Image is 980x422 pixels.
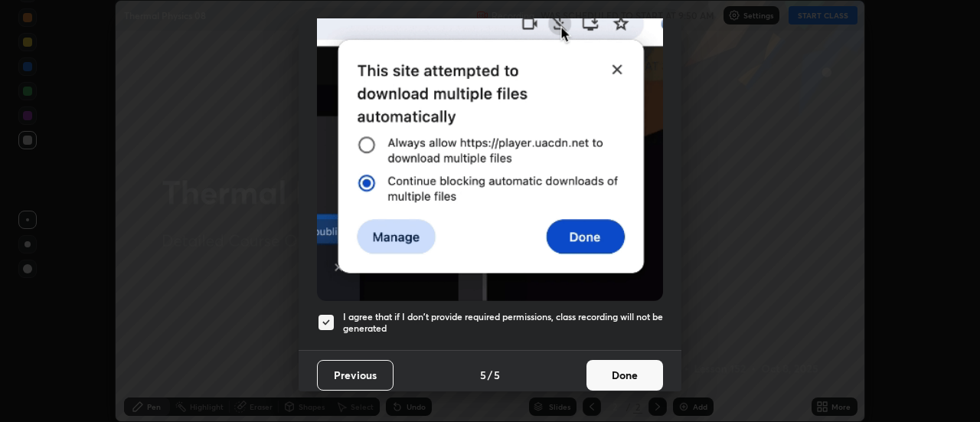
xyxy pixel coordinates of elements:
h4: / [488,367,492,383]
h5: I agree that if I don't provide required permissions, class recording will not be generated [343,311,663,335]
h4: 5 [480,367,486,383]
h4: 5 [494,367,500,383]
button: Done [586,360,663,391]
button: Previous [317,360,394,391]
